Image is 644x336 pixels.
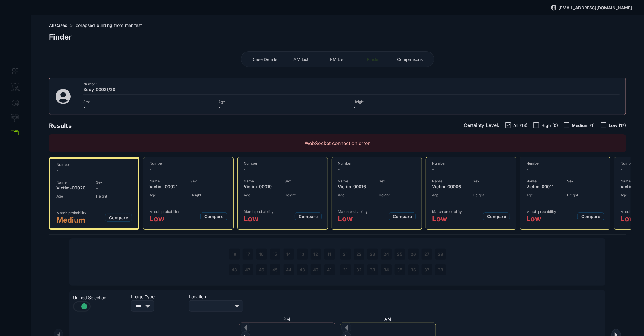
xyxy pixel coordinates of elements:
[473,184,510,189] span: -
[526,198,563,203] span: -
[432,184,469,189] span: Victim-00006
[244,214,274,223] span: Low
[190,193,227,197] span: Height
[295,212,322,220] button: Compare
[338,214,368,223] span: Low
[550,4,557,11] img: svg%3e
[313,267,319,272] span: 42
[232,267,237,272] span: 48
[526,161,604,166] span: Number
[432,198,469,203] span: -
[49,122,72,129] span: Results
[397,267,402,272] span: 35
[567,184,604,189] span: -
[105,214,132,222] button: Compare
[483,212,510,220] button: Compare
[76,23,142,28] span: collapsed_building_from_manifest
[384,316,391,322] span: AM
[526,193,563,197] span: Age
[149,209,179,214] span: Match probability
[232,252,237,257] span: 18
[286,267,291,272] span: 44
[353,105,485,110] span: -
[218,105,350,110] span: -
[300,252,305,257] span: 13
[370,267,375,272] span: 33
[149,179,187,183] span: Name
[338,198,375,203] span: -
[425,252,430,257] span: 27
[259,252,264,257] span: 16
[189,294,243,299] span: Location
[330,57,345,62] span: PM List
[379,193,416,197] span: Height
[245,267,251,272] span: 47
[314,252,318,257] span: 12
[294,57,309,62] span: AM List
[56,180,92,185] span: Name
[383,267,389,272] span: 34
[73,295,127,300] span: Unified Selection
[284,198,322,203] span: -
[338,161,416,166] span: Number
[149,184,187,189] span: Victim-00021
[327,267,332,272] span: 41
[273,252,277,257] span: 15
[541,123,558,128] span: High (0)
[246,252,250,257] span: 17
[379,179,416,183] span: Sex
[190,179,227,183] span: Sex
[54,87,72,106] img: svg%3e
[397,252,402,257] span: 25
[432,214,462,223] span: Low
[244,166,322,171] span: -
[284,316,290,322] span: PM
[432,179,469,183] span: Name
[432,193,469,197] span: Age
[338,166,416,171] span: -
[328,252,331,257] span: 11
[272,267,278,272] span: 45
[149,161,227,166] span: Number
[411,252,416,257] span: 26
[411,267,416,272] span: 36
[253,57,277,62] span: Case Details
[190,198,227,203] span: -
[244,209,274,214] span: Match probability
[149,214,179,223] span: Low
[131,294,185,299] span: Image Type
[572,123,595,128] span: Medium (1)
[464,122,499,128] span: Certainty Level:
[244,179,281,183] span: Name
[473,179,510,183] span: Sex
[244,193,281,197] span: Age
[581,214,600,219] span: Compare
[567,179,604,183] span: Sex
[56,185,92,190] span: Victim-00020
[56,199,92,204] span: -
[70,23,73,28] span: >
[96,199,132,204] span: -
[343,252,348,257] span: 21
[577,212,604,220] button: Compare
[383,252,389,257] span: 24
[473,193,510,197] span: Height
[83,82,620,86] span: Number
[432,209,462,214] span: Match probability
[149,198,187,203] span: -
[526,166,604,171] span: -
[526,209,556,214] span: Match probability
[49,33,72,41] span: Finder
[432,166,510,171] span: -
[284,184,322,189] span: -
[559,5,632,10] span: [EMAIL_ADDRESS][DOMAIN_NAME]
[190,184,227,189] span: -
[244,161,322,166] span: Number
[609,123,626,128] span: Low (17)
[109,215,128,220] span: Compare
[83,87,620,92] span: Body-00021/20
[305,140,370,146] span: WebSocket connection error
[526,214,556,223] span: Low
[343,267,348,272] span: 31
[299,214,318,219] span: Compare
